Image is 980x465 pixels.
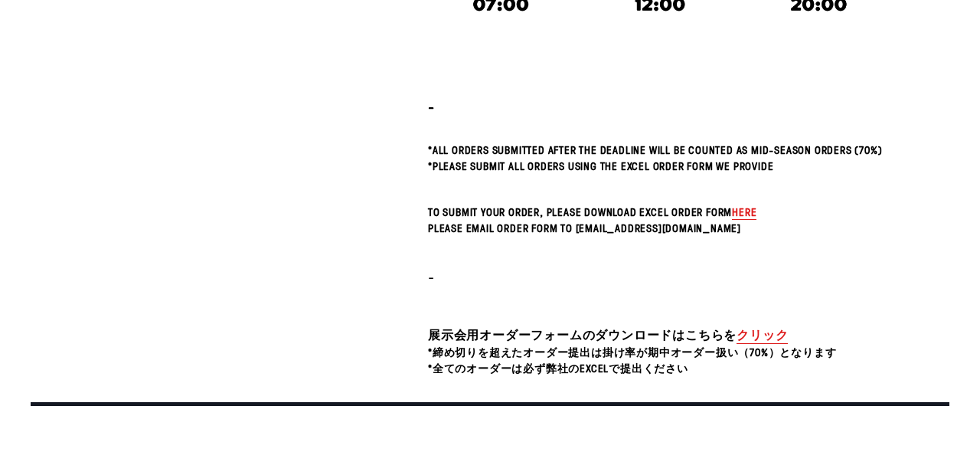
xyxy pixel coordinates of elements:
[732,205,756,219] span: here
[428,142,882,157] span: *All orders submitted after the deadline will be counted as Mid-Season Orders (70%)
[428,326,737,343] span: 展示会用オーダーフォームのダウンロードはこちらを
[428,205,732,219] span: To submit your order, please download Excel Order Form
[428,345,836,359] span: *締め切りを超えたオーダー提出は掛け率が期中オーダー扱い（70%）となります
[428,221,741,235] span: Please email Order Form to [EMAIL_ADDRESS][DOMAIN_NAME]
[732,205,756,220] a: here
[737,326,788,344] a: クリック
[428,361,688,375] span: *全てのオーダーは必ず弊社のExcelで提出ください
[428,159,773,173] span: *Please submit all orders using the Excel Order Form we provide
[428,97,435,116] strong: -
[428,267,435,286] span: -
